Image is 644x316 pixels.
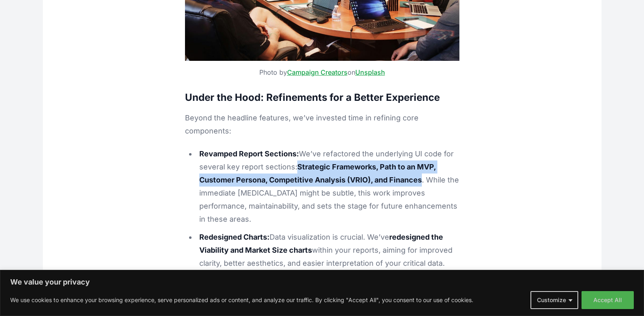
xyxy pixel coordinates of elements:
[530,291,578,309] button: Customize
[287,68,348,76] a: Campaign Creators
[185,111,459,138] p: Beyond the headline features, we’ve invested time in refining core components:
[10,295,473,305] p: We use cookies to enhance your browsing experience, serve personalized ads or content, and analyz...
[582,291,634,309] button: Accept All
[199,162,436,184] strong: Strategic Frameworks, Path to an MVP, Customer Persona, Competitive Analysis (VRIO), and Finances
[196,147,459,226] li: We’ve refactored the underlying UI code for several key report sections: . While the immediate [M...
[185,67,459,77] figcaption: Photo by on
[196,231,459,270] li: Data visualization is crucial. We’ve within your reports, aiming for improved clarity, better aes...
[199,233,443,254] strong: redesigned the Viability and Market Size charts
[199,233,270,241] strong: Redesigned Charts:
[199,149,299,158] strong: Revamped Report Sections:
[355,68,385,76] a: Unsplash
[185,90,459,105] h3: Under the Hood: Refinements for a Better Experience
[10,277,634,287] p: We value your privacy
